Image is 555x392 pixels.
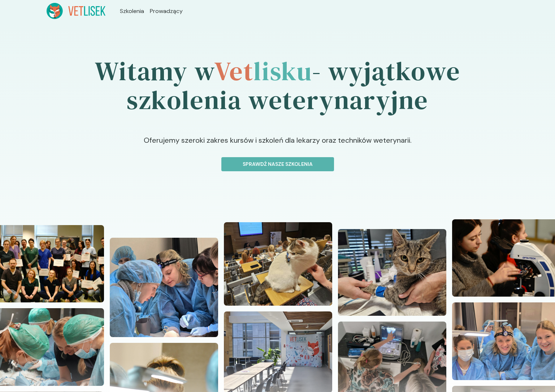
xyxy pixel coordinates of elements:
p: Oferujemy szeroki zakres kursów i szkoleń dla lekarzy oraz techników weterynarii. [92,135,463,157]
h1: Witamy w - wyjątkowe szkolenia weterynaryjne [47,36,509,135]
span: Vet [214,53,253,89]
img: Z2WOx5bqstJ98vaI_20240512_101618.jpg [224,222,332,306]
button: Sprawdź nasze szkolenia [221,157,334,171]
a: Szkolenia [120,7,144,16]
img: Z2WOzZbqstJ98vaN_20241110_112957.jpg [110,238,218,337]
img: Z2WOuJbqstJ98vaF_20221127_125425.jpg [338,229,446,316]
p: Sprawdź nasze szkolenia [227,160,328,168]
span: lisku [253,53,312,89]
a: Prowadzący [150,7,183,16]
